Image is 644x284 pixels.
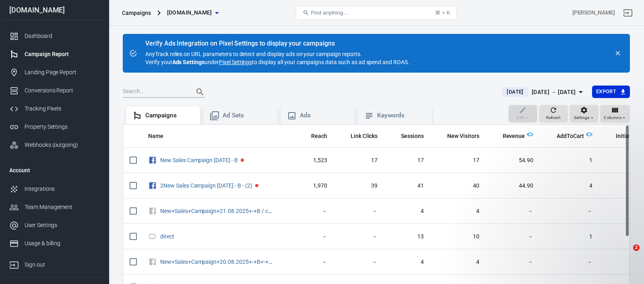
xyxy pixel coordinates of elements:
div: Verify Ads Integration on Pixel Settings to display your campaigns [145,40,409,48]
svg: Unknown Facebook [148,206,157,216]
span: － [301,233,327,241]
span: 4 [437,207,479,215]
span: New Sales Campaign 20.08.2025 - B [160,157,239,163]
span: New Visitors [447,132,479,140]
div: Integrations [25,185,99,193]
div: ⌘ + K [435,10,450,16]
span: 17 [340,157,378,165]
span: Total revenue calculated by AnyTrack. [492,131,525,141]
a: Integrations [3,180,106,198]
li: Account [3,161,106,180]
span: 4 [390,258,424,266]
div: Keywords [377,111,425,120]
a: direct [160,233,174,240]
span: The number of people who saw your ads at least once. Reach is different from impressions, which m... [311,131,327,141]
span: Name [148,132,174,140]
div: Campaign Report [25,50,99,58]
span: Settings [574,114,590,121]
span: － [340,258,378,266]
button: [DOMAIN_NAME] [164,5,222,20]
a: Conversions Report [3,81,106,100]
button: Refresh [539,105,568,123]
a: Pixel Settings [219,58,252,66]
div: [DATE] － [DATE] [532,87,576,97]
a: Team Management [3,198,106,216]
div: Dashboard [25,32,99,40]
a: Campaign Report [3,45,106,63]
span: Sessions [390,132,424,140]
div: Property Settings [25,123,99,131]
a: Usage & billing [3,234,106,253]
span: Refresh [546,114,561,121]
span: Paused [255,184,258,187]
span: 2New Sales Campaign 20.08.2025 - B - (2) [160,183,254,188]
a: User Settings [3,216,106,234]
span: 41 [390,182,424,190]
span: emilygracememorial.com [167,8,212,18]
span: － [340,207,378,215]
span: 1 [546,157,592,165]
button: Export [592,86,630,98]
div: [DOMAIN_NAME] [3,6,106,14]
a: Dashboard [3,27,106,45]
span: 1,970 [301,182,327,190]
span: 4 [390,207,424,215]
a: New+Sales+Campaign+20.08.2025+-+B+-+%282%29 / cpc / facebook [160,259,334,265]
div: User Settings [25,221,99,230]
span: Sessions [401,132,424,140]
div: AnyTrack relies on URL parameters to detect and display ads on your campaign reports. Verify your... [145,40,409,66]
span: The number of clicks on links within the ad that led to advertiser-specified destinations [340,131,378,141]
a: 2New Sales Campaign [DATE] - B - (2) [160,182,252,189]
span: Link Clicks [351,132,378,140]
img: Logo [527,131,533,138]
svg: Unknown Facebook [148,257,157,267]
iframe: Intercom live chat [617,244,636,264]
div: Team Management [25,203,99,211]
div: Campaigns [122,9,151,17]
span: 44.90 [492,182,534,190]
button: Settings [570,105,599,123]
button: close [612,48,623,59]
span: 17 [437,157,479,165]
button: Search [190,82,210,102]
span: Reach [311,132,327,140]
span: 4 [546,182,592,190]
a: New+Sales+Campaign+21.08.2025+-+B / cpc / facebook [160,208,302,214]
a: New Sales Campaign [DATE] - B [160,157,238,163]
span: New+Sales+Campaign+20.08.2025+-+B+-+%282%29 / cpc / facebook [160,259,274,265]
span: Revenue [503,132,525,140]
img: Logo [586,131,592,138]
div: Conversions Report [25,86,99,95]
span: New Visitors [437,132,479,140]
span: Total revenue calculated by AnyTrack. [503,131,525,141]
div: Ads [300,111,348,120]
div: Webhooks (outgoing) [25,141,99,149]
span: 13 [390,233,424,241]
span: 2 [633,244,640,251]
a: Property Settings [3,118,106,136]
span: 39 [340,182,378,190]
span: 40 [437,182,479,190]
button: Columns [600,105,630,123]
a: Webhooks (outgoing) [3,136,106,154]
span: 1,523 [301,157,327,165]
span: The number of clicks on links within the ad that led to advertiser-specified destinations [351,131,378,141]
span: Columns [604,114,621,121]
input: Search... [123,87,187,97]
span: Name [148,132,163,140]
span: 4 [437,258,479,266]
div: Campaigns [145,111,194,120]
span: New+Sales+Campaign+21.08.2025+-+B / cpc / facebook [160,208,274,214]
span: Paused [241,159,244,162]
span: － [340,233,378,241]
svg: Facebook Ads [148,155,157,165]
span: direct [160,234,175,239]
div: Sign out [25,261,99,269]
span: 10 [437,233,479,241]
div: Usage & billing [25,239,99,248]
a: Sign out [618,3,638,23]
div: Tracking Pixels [25,104,99,113]
span: 54.90 [492,157,534,165]
span: AddToCart [557,132,584,140]
span: － [301,258,327,266]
